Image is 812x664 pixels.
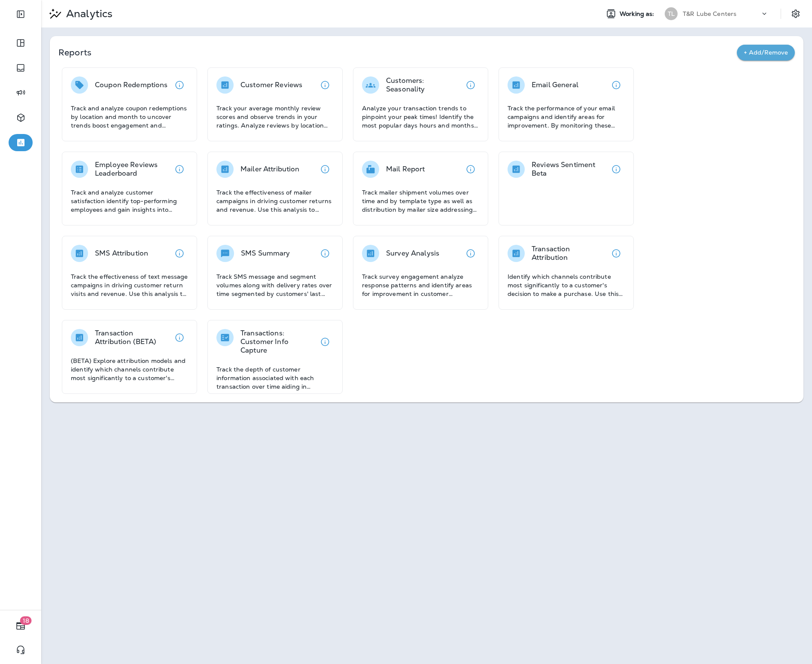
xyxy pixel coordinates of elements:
p: SMS Summary [241,249,290,258]
button: Settings [788,6,803,21]
p: SMS Attribution [95,249,148,258]
p: Track the depth of customer information associated with each transaction over time aiding in asse... [216,365,334,391]
button: Expand Sidebar [9,6,33,23]
button: View details [316,161,334,178]
p: Mailer Attribution [240,165,300,174]
p: Track the effectiveness of text message campaigns in driving customer return visits and revenue. ... [71,272,188,298]
p: Customers: Seasonality [386,76,462,94]
p: Transactions: Customer Info Capture [240,329,316,355]
button: View details [171,161,188,178]
button: View details [316,333,334,350]
button: View details [316,245,334,262]
p: Employee Reviews Leaderboard [95,161,171,178]
p: Track survey engagement analyze response patterns and identify areas for improvement in customer ... [362,272,479,298]
button: View details [462,161,479,178]
p: Transaction Attribution (BETA) [95,329,171,346]
button: View details [171,329,188,346]
button: View details [171,245,188,262]
p: Customer Reviews [240,81,302,89]
p: Reports [58,46,737,58]
p: T&R Lube Centers [683,10,736,17]
p: Track the effectiveness of mailer campaigns in driving customer returns and revenue. Use this ana... [216,188,334,214]
button: View details [608,161,625,178]
button: View details [316,76,334,94]
p: Track mailer shipment volumes over time and by template type as well as distribution by mailer si... [362,188,479,214]
button: + Add/Remove [737,45,795,61]
span: Working as: [620,10,656,18]
p: Track and analyze coupon redemptions by location and month to uncover trends boost engagement and... [71,104,188,130]
p: Email General [532,81,578,89]
p: Mail Report [386,165,425,174]
p: Transaction Attribution [532,245,608,262]
p: Track SMS message and segment volumes along with delivery rates over time segmented by customers'... [216,272,334,298]
p: Analyze your transaction trends to pinpoint your peak times! Identify the most popular days hours... [362,104,479,130]
p: Track the performance of your email campaigns and identify areas for improvement. By monitoring t... [508,104,625,130]
p: Survey Analysis [386,249,439,258]
button: View details [608,245,625,262]
button: View details [462,245,479,262]
button: View details [171,76,188,94]
button: View details [608,76,625,94]
p: Track your average monthly review scores and observe trends in your ratings. Analyze reviews by l... [216,104,334,130]
div: TL [665,7,678,20]
p: Track and analyze customer satisfaction identify top-performing employees and gain insights into ... [71,188,188,214]
button: View details [462,76,479,94]
p: Reviews Sentiment Beta [532,161,608,178]
span: 18 [20,616,32,625]
p: (BETA) Explore attribution models and identify which channels contribute most significantly to a ... [71,356,188,382]
p: Coupon Redemptions [95,81,168,89]
button: 18 [9,617,33,634]
p: Analytics [63,7,113,20]
p: Identify which channels contribute most significantly to a customer's decision to make a purchase... [508,272,625,298]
